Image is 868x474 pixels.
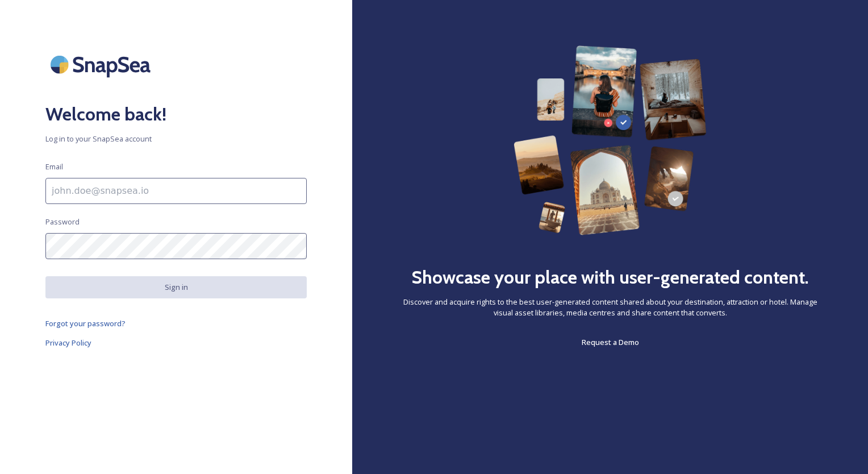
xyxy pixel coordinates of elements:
[45,318,126,329] span: Forgot your password?
[45,161,63,172] span: Email
[582,337,639,347] span: Request a Demo
[411,264,809,291] h2: Showcase your place with user-generated content.
[45,45,159,84] img: SnapSea Logo
[45,217,80,227] span: Password
[45,134,307,144] span: Log in to your SnapSea account
[45,338,91,348] span: Privacy Policy
[45,101,307,128] h2: Welcome back!
[398,297,823,318] span: Discover and acquire rights to the best user-generated content shared about your destination, att...
[45,317,307,330] a: Forgot your password?
[514,45,707,235] img: 63b42ca75bacad526042e722_Group%20154-p-800.png
[45,276,307,298] button: Sign in
[45,178,307,204] input: john.doe@snapsea.io
[582,335,639,349] a: Request a Demo
[45,336,307,350] a: Privacy Policy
